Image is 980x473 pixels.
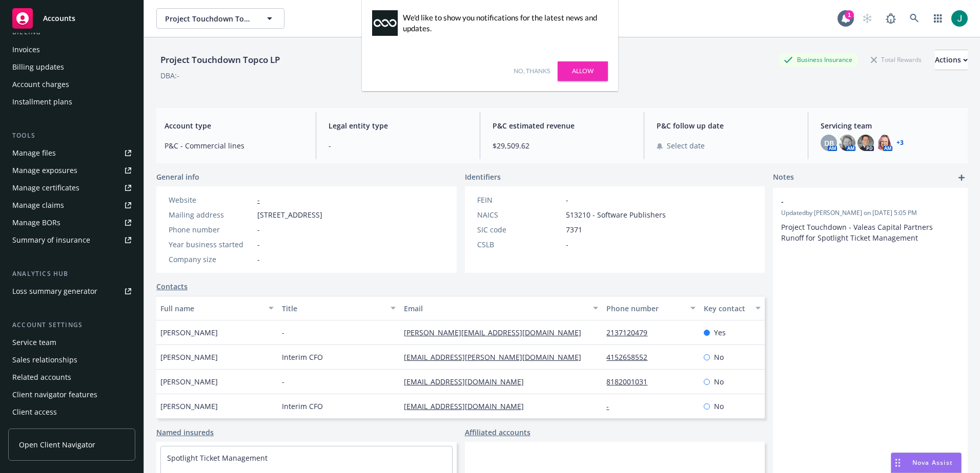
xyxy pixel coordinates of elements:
[282,303,384,314] div: Title
[821,120,959,131] span: Servicing team
[465,171,501,182] span: Identifiers
[12,369,71,385] div: Related accounts
[8,334,135,351] a: Service team
[160,401,218,412] span: [PERSON_NAME]
[891,453,904,472] div: Drag to move
[8,145,135,161] a: Manage files
[156,8,284,29] button: Project Touchdown Topco LP
[477,195,562,205] div: FEIN
[19,439,95,450] span: Open Client Navigator
[857,135,874,151] img: photo
[824,138,834,148] span: DB
[12,283,97,299] div: Loss summary generator
[8,232,135,248] a: Summary of insurance
[714,352,724,362] span: No
[657,120,795,131] span: P&C follow up date
[160,303,262,314] div: Full name
[8,269,135,279] div: Analytics hub
[566,224,582,235] span: 7371
[606,303,684,314] div: Phone number
[12,59,64,75] div: Billing updates
[165,120,303,131] span: Account type
[566,195,568,205] span: -
[12,214,60,231] div: Manage BORs
[156,427,214,438] a: Named insureds
[891,453,962,473] button: Nova Assist
[465,427,530,438] a: Affiliated accounts
[12,232,90,248] div: Summary of insurance
[781,232,959,243] li: Runoff for Spotlight Ticket Management
[606,401,617,411] a: -
[12,404,57,420] div: Client access
[257,239,260,250] span: -
[8,180,135,196] a: Manage certificates
[8,131,135,141] div: Tools
[160,376,218,387] span: [PERSON_NAME]
[404,328,589,337] a: [PERSON_NAME][EMAIL_ADDRESS][DOMAIN_NAME]
[12,386,97,403] div: Client navigator features
[8,404,135,420] a: Client access
[257,224,260,235] span: -
[866,53,927,66] div: Total Rewards
[912,458,953,467] span: Nova Assist
[278,296,399,320] button: Title
[160,327,218,338] span: [PERSON_NAME]
[773,171,794,184] span: Notes
[8,162,135,179] a: Manage exposures
[12,145,56,161] div: Manage files
[156,53,284,67] div: Project Touchdown Topco LP
[566,239,568,250] span: -
[8,320,135,330] div: Account settings
[477,224,562,235] div: SIC code
[558,61,608,81] a: Allow
[781,196,933,207] span: -
[12,197,64,213] div: Manage claims
[12,352,77,368] div: Sales relationships
[156,281,188,292] a: Contacts
[881,8,901,29] a: Report a Bug
[156,296,278,320] button: Full name
[8,352,135,368] a: Sales relationships
[165,13,254,24] span: Project Touchdown Topco LP
[43,14,75,23] span: Accounts
[329,120,467,131] span: Legal entity type
[700,296,765,320] button: Key contact
[165,140,303,151] span: P&C - Commercial lines
[845,10,854,19] div: 1
[404,303,587,314] div: Email
[779,53,857,66] div: Business Insurance
[257,254,260,265] span: -
[8,283,135,299] a: Loss summary generator
[8,197,135,213] a: Manage claims
[606,377,656,386] a: 8182001031
[403,12,603,34] div: We'd like to show you notifications for the latest news and updates.
[169,224,253,235] div: Phone number
[156,171,199,182] span: General info
[257,209,322,220] span: [STREET_ADDRESS]
[404,401,532,411] a: [EMAIL_ADDRESS][DOMAIN_NAME]
[12,180,79,196] div: Manage certificates
[282,327,284,338] span: -
[714,376,724,387] span: No
[781,208,959,218] span: Updated by [PERSON_NAME] on [DATE] 5:05 PM
[839,135,855,151] img: photo
[928,8,948,29] a: Switch app
[667,140,705,151] span: Select date
[773,188,968,251] div: -Updatedby [PERSON_NAME] on [DATE] 5:05 PMProject Touchdown - Valeas Capital PartnersRunoff for S...
[329,140,467,151] span: -
[896,140,904,146] a: +3
[282,401,323,412] span: Interim CFO
[8,41,135,58] a: Invoices
[8,59,135,75] a: Billing updates
[12,162,77,179] div: Manage exposures
[169,254,253,265] div: Company size
[12,41,40,58] div: Invoices
[169,209,253,220] div: Mailing address
[12,94,72,110] div: Installment plans
[400,296,603,320] button: Email
[602,296,700,320] button: Phone number
[781,222,959,232] p: Project Touchdown - Valeas Capital Partners
[857,8,877,29] a: Start snowing
[935,50,968,70] button: Actions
